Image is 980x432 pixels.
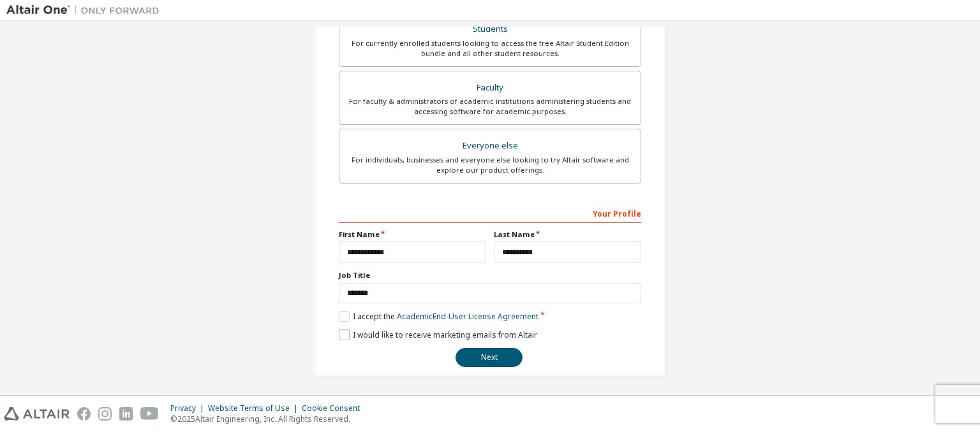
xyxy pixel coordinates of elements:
[339,229,486,240] label: First Name
[208,403,302,414] div: Website Terms of Use
[4,407,70,421] img: altair_logo.svg
[347,96,633,117] div: For faculty & administrators of academic institutions administering students and accessing softwa...
[339,270,641,280] label: Job Title
[456,348,523,367] button: Next
[397,311,538,322] a: Academic End-User License Agreement
[347,20,633,38] div: Students
[6,4,166,17] img: Altair One
[77,407,91,421] img: facebook.svg
[347,79,633,97] div: Faculty
[494,229,641,240] label: Last Name
[339,329,537,340] label: I would like to receive marketing emails from Altair
[140,407,159,421] img: youtube.svg
[170,414,367,424] p: © 2025 Altair Engineering, Inc. All Rights Reserved.
[339,311,538,322] label: I accept the
[347,38,633,59] div: For currently enrolled students looking to access the free Altair Student Edition bundle and all ...
[347,137,633,155] div: Everyone else
[339,203,641,223] div: Your Profile
[347,155,633,175] div: For individuals, businesses and everyone else looking to try Altair software and explore our prod...
[98,407,112,421] img: instagram.svg
[302,403,367,414] div: Cookie Consent
[170,403,208,414] div: Privacy
[119,407,133,421] img: linkedin.svg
